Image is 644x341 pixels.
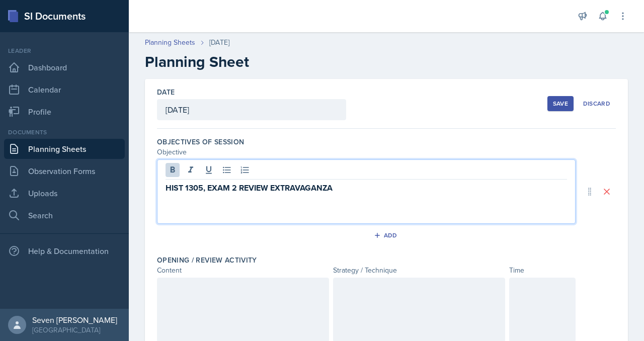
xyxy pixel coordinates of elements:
h2: Planning Sheet [145,53,628,71]
label: Opening / Review Activity [157,255,257,265]
strong: HIST 1305, EXAM 2 REVIEW EXTRAVAGANZA [166,182,333,194]
label: Objectives of Session [157,137,244,147]
div: [GEOGRAPHIC_DATA] [32,325,117,335]
div: Save [553,100,568,108]
div: Objective [157,147,576,157]
div: Strategy / Technique [333,265,505,276]
button: Discard [578,96,616,111]
label: Date [157,87,175,97]
div: Documents [4,128,125,137]
a: Profile [4,102,125,122]
a: Uploads [4,183,125,203]
a: Planning Sheets [145,37,195,48]
button: Add [370,228,403,243]
div: [DATE] [209,37,229,48]
div: Time [509,265,576,276]
div: Content [157,265,329,276]
a: Observation Forms [4,161,125,181]
div: Discard [583,100,610,108]
div: Add [376,231,397,239]
a: Dashboard [4,57,125,77]
a: Calendar [4,79,125,100]
a: Planning Sheets [4,139,125,159]
div: Leader [4,46,125,55]
a: Search [4,205,125,225]
div: Seven [PERSON_NAME] [32,315,117,325]
div: Help & Documentation [4,241,125,261]
button: Save [547,96,574,111]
